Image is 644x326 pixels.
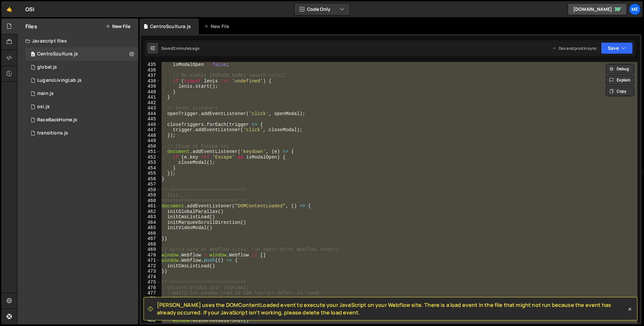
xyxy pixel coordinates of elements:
div: 476 [141,285,160,291]
div: 435 [141,62,160,68]
div: CentroScultura.js [37,51,78,57]
div: 454 [141,165,160,171]
div: 475 [141,280,160,285]
div: 455 [141,171,160,176]
div: 467 [141,236,160,242]
div: main.js [37,91,54,97]
div: 436 [141,68,160,73]
div: 478 [141,296,160,302]
div: RaceBackHome.js [37,117,77,123]
button: Explain [606,75,634,85]
div: 445 [141,116,160,122]
div: 459 [141,193,160,198]
div: 480 [141,307,160,312]
div: 13341/48262.js [25,47,138,61]
div: 439 [141,84,160,89]
span: [PERSON_NAME] uses the DOMContentLoaded event to execute your JavaScript on your Webflow site. Th... [157,301,627,316]
div: 469 [141,247,160,252]
div: 442 [141,100,160,106]
div: 462 [141,209,160,215]
div: 13341/42528.js [25,74,138,87]
div: osi.js [37,104,50,110]
div: 458 [141,187,160,193]
button: New File [106,24,130,29]
div: 13341/42117.js [25,113,138,127]
a: Me [629,3,641,15]
div: 452 [141,155,160,160]
div: 438 [141,78,160,84]
div: 463 [141,214,160,220]
div: 446 [141,122,160,128]
button: Copy [606,86,634,96]
div: transitions.js [37,130,68,136]
div: 13341/38761.js [25,87,138,100]
button: Save [601,42,633,54]
div: 471 [141,258,160,263]
div: 460 [141,198,160,204]
div: 440 [141,89,160,95]
div: 482 [141,318,160,323]
div: Dev and prod in sync [552,45,597,51]
div: CentroScultura.js [150,23,191,30]
button: Code Only [295,3,350,15]
div: 444 [141,111,160,117]
div: 468 [141,242,160,247]
div: 451 [141,149,160,155]
div: 457 [141,182,160,187]
div: 453 [141,160,160,165]
span: 0 [31,52,35,57]
div: 13341/33269.js [25,61,138,74]
h2: Files [25,23,37,30]
div: 449 [141,138,160,144]
div: 456 [141,176,160,182]
div: 479 [141,301,160,307]
div: 481 [141,312,160,318]
div: 465 [141,225,160,231]
div: Saved [161,45,199,51]
div: 472 [141,263,160,269]
div: Javascript files [17,34,138,47]
div: 447 [141,127,160,133]
button: Debug [606,64,634,74]
div: 466 [141,231,160,236]
div: 470 [141,252,160,258]
div: 473 [141,269,160,274]
div: 441 [141,95,160,100]
div: 437 [141,73,160,78]
a: 🤙 [1,1,17,17]
div: 443 [141,105,160,111]
div: 474 [141,274,160,280]
div: OSI [25,5,34,13]
div: LuganoLivingLab.js [37,77,82,83]
div: 464 [141,220,160,225]
div: global.js [37,64,57,70]
a: [DOMAIN_NAME] [568,3,627,15]
div: 2 minutes ago [173,45,199,51]
div: New File [204,23,232,30]
div: 448 [141,133,160,138]
div: 13341/38831.js [25,127,138,140]
div: 450 [141,144,160,149]
div: 477 [141,290,160,296]
div: 13341/44702.js [25,100,138,113]
div: 461 [141,203,160,209]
